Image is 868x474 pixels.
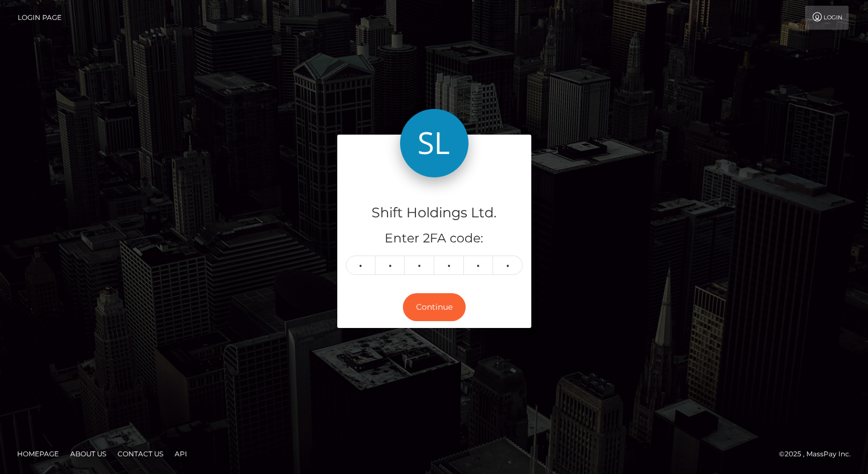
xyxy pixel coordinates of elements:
div: © 2025 , MassPay Inc. [779,448,859,460]
a: Login [805,6,849,30]
a: Login Page [18,6,62,30]
img: Shift Holdings Ltd. [400,109,469,177]
h5: Enter 2FA code: [346,230,523,248]
h4: Shift Holdings Ltd. [346,203,523,223]
a: Contact Us [113,445,168,463]
a: Homepage [13,445,63,463]
button: Continue [403,293,466,321]
a: About Us [66,445,111,463]
a: API [170,445,192,463]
